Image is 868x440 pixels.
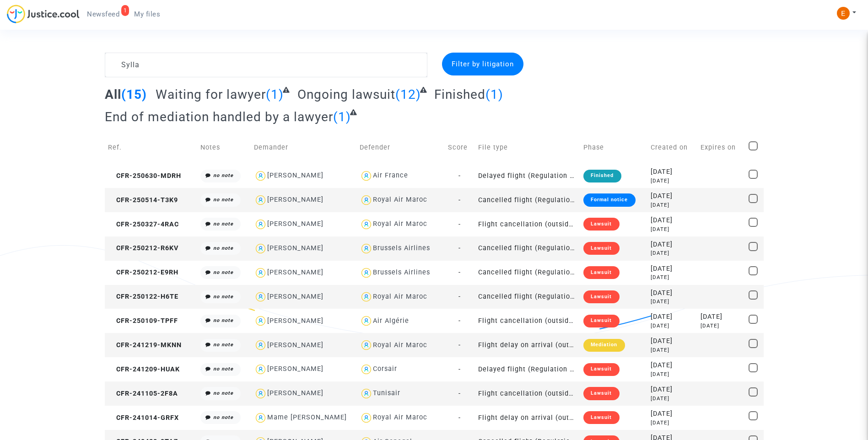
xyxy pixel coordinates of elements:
[360,193,373,207] img: icon-user.svg
[651,298,694,306] div: [DATE]
[475,236,580,261] td: Cancelled flight (Regulation EC 261/2004)
[360,290,373,304] img: icon-user.svg
[108,414,179,422] span: CFR-241014-GRFX
[580,131,647,164] td: Phase
[475,285,580,309] td: Cancelled flight (Regulation EC 261/2004)
[254,387,267,400] img: icon-user.svg
[267,293,323,300] div: [PERSON_NAME]
[373,365,397,373] div: Corsair
[475,357,580,381] td: Delayed flight (Regulation EC 261/2004)
[213,294,233,300] i: no note
[583,242,619,255] div: Lawsuit
[360,242,373,255] img: icon-user.svg
[651,409,694,419] div: [DATE]
[458,268,461,276] span: -
[297,87,395,102] span: Ongoing lawsuit
[254,242,267,255] img: icon-user.svg
[254,314,267,327] img: icon-user.svg
[254,290,267,304] img: icon-user.svg
[213,221,233,227] i: no note
[213,172,233,178] i: no note
[651,395,694,402] div: [DATE]
[197,131,251,164] td: Notes
[121,5,129,16] div: 1
[583,339,625,352] div: Mediation
[360,387,373,400] img: icon-user.svg
[213,197,233,203] i: no note
[266,87,284,102] span: (1)
[475,333,580,357] td: Flight delay on arrival (outside of EU - Montreal Convention)
[108,317,178,325] span: CFR-250109-TPFF
[105,87,121,102] span: All
[267,365,323,373] div: [PERSON_NAME]
[651,336,694,346] div: [DATE]
[373,389,400,397] div: Tunisair
[458,244,461,252] span: -
[475,261,580,285] td: Cancelled flight (Regulation EC 261/2004)
[583,387,619,400] div: Lawsuit
[583,315,619,327] div: Lawsuit
[373,196,427,204] div: Royal Air Maroc
[651,240,694,250] div: [DATE]
[475,164,580,188] td: Delayed flight (Regulation EC 261/2004)
[647,131,697,164] td: Created on
[651,201,694,209] div: [DATE]
[267,244,323,252] div: [PERSON_NAME]
[108,293,178,300] span: CFR-250122-H6TE
[583,266,619,279] div: Lawsuit
[254,218,267,231] img: icon-user.svg
[127,7,167,21] a: My files
[373,268,430,276] div: Brussels Airlines
[583,193,635,206] div: Formal notice
[360,338,373,352] img: icon-user.svg
[254,169,267,182] img: icon-user.svg
[213,245,233,251] i: no note
[395,87,421,102] span: (12)
[651,225,694,233] div: [DATE]
[475,131,580,164] td: File type
[267,317,323,325] div: [PERSON_NAME]
[108,172,181,180] span: CFR-250630-MDRH
[434,87,485,102] span: Finished
[458,414,461,422] span: -
[651,167,694,177] div: [DATE]
[333,109,351,124] span: (1)
[583,363,619,376] div: Lawsuit
[134,10,160,18] span: My files
[213,317,233,323] i: no note
[267,268,323,276] div: [PERSON_NAME]
[458,341,461,349] span: -
[651,322,694,330] div: [DATE]
[356,131,445,164] td: Defender
[651,346,694,354] div: [DATE]
[7,5,80,23] img: jc-logo.svg
[108,196,178,204] span: CFR-250514-T3K9
[485,87,503,102] span: (1)
[701,312,742,322] div: [DATE]
[213,342,233,348] i: no note
[360,363,373,376] img: icon-user.svg
[458,196,461,204] span: -
[373,317,409,325] div: Air Algérie
[651,274,694,281] div: [DATE]
[105,131,198,164] td: Ref.
[360,411,373,424] img: icon-user.svg
[254,338,267,352] img: icon-user.svg
[475,309,580,333] td: Flight cancellation (outside of EU - Montreal Convention)
[373,341,427,349] div: Royal Air Maroc
[80,7,127,21] a: 1Newsfeed
[651,191,694,201] div: [DATE]
[651,215,694,225] div: [DATE]
[651,177,694,185] div: [DATE]
[267,389,323,397] div: [PERSON_NAME]
[360,218,373,231] img: icon-user.svg
[213,390,233,396] i: no note
[213,269,233,275] i: no note
[267,172,323,179] div: [PERSON_NAME]
[360,266,373,279] img: icon-user.svg
[373,244,430,252] div: Brussels Airlines
[458,220,461,228] span: -
[583,411,619,424] div: Lawsuit
[651,312,694,322] div: [DATE]
[701,322,742,330] div: [DATE]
